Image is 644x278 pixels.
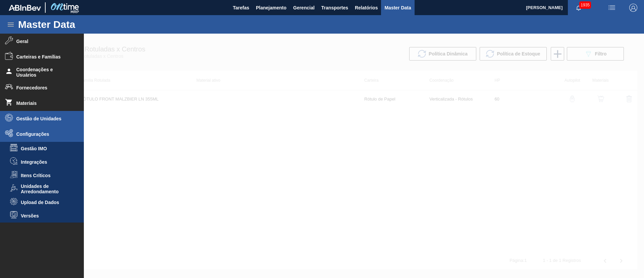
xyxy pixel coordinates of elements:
img: TNhmsLtSVTkK8tSr43FrP2fwEKptu5GPRR3wAAAABJRU5ErkJggg== [9,5,41,11]
span: Configurações [16,131,72,137]
img: userActions [608,4,616,12]
span: Versões [21,213,72,219]
span: Materiais [16,101,72,106]
span: Master Data [384,4,411,12]
img: Logout [629,4,637,12]
h1: Master Data [18,21,137,28]
span: Integrações [21,159,72,165]
span: Coordenações e Usuários [16,67,72,78]
span: 1935 [579,1,591,9]
span: Fornecedores [16,85,72,90]
button: Notificações [568,3,589,12]
span: Itens Críticos [21,173,72,178]
span: Carteiras e Famílias [16,54,72,59]
span: Planejamento [256,4,286,12]
span: Unidades de Arredondamento [21,184,72,194]
span: Upload de Dados [21,200,72,205]
span: Geral [16,39,72,44]
span: Gestão de Unidades [16,116,72,121]
span: Gestão IMO [21,146,72,151]
span: Gerencial [293,4,315,12]
span: Relatórios [355,4,378,12]
span: Tarefas [233,4,249,12]
span: Transportes [321,4,348,12]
